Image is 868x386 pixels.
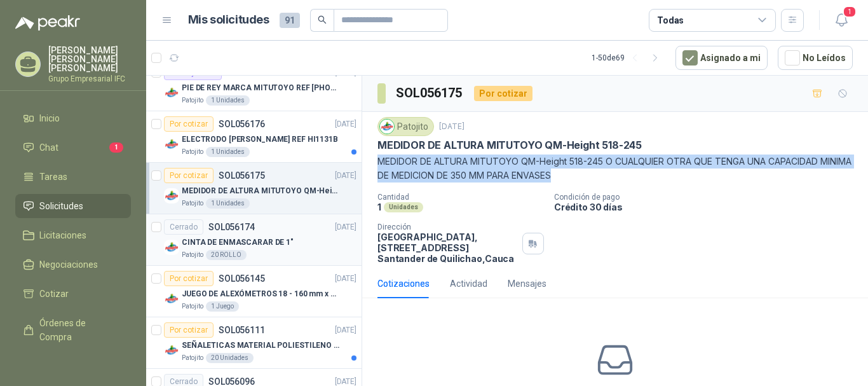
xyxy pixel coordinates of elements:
p: JUEGO DE ALEXÓMETROS 18 - 160 mm x 0,01 mm 2824-S3 [182,288,340,300]
div: Por cotizar [164,116,214,132]
span: Negociaciones [39,258,98,272]
p: ELECTRODO [PERSON_NAME] REF HI1131B [182,134,338,146]
p: Cantidad [377,193,544,202]
a: CerradoSOL056174[DATE] Company LogoCINTA DE ENMASCARAR DE 1"Patojito20 ROLLO [146,214,362,266]
p: Patojito [182,147,203,157]
button: No Leídos [778,46,853,70]
div: Mensajes [508,277,546,291]
p: [DATE] [335,221,356,233]
div: 1 - 50 de 69 [592,48,665,68]
span: Órdenes de Compra [39,316,119,344]
span: 1 [843,6,857,18]
p: Dirección [377,223,517,231]
img: Company Logo [164,291,179,307]
p: SOL056176 [219,120,265,128]
p: Patojito [182,353,203,363]
span: Cotizar [39,287,69,301]
span: Solicitudes [39,199,83,213]
p: [PERSON_NAME] [PERSON_NAME] [PERSON_NAME] [48,46,131,72]
a: Tareas [15,165,131,189]
p: MEDIDOR DE ALTURA MITUTOYO QM-Height 518-245 O CUALQUIER OTRA QUE TENGA UNA CAPACIDAD MINIMA DE M... [377,155,853,183]
a: Órdenes de Compra [15,311,131,349]
p: CINTA DE ENMASCARAR DE 1" [182,237,294,249]
div: Por cotizar [164,168,214,183]
div: 1 Unidades [206,198,250,209]
a: Cotizar [15,282,131,306]
a: Solicitudes [15,194,131,218]
img: Logo peakr [15,15,80,31]
img: Company Logo [164,137,179,152]
a: Chat1 [15,135,131,160]
p: Grupo Empresarial IFC [48,75,131,83]
span: search [318,15,327,24]
a: Por cotizarSOL056111[DATE] Company LogoSEÑALETICAS MATERIAL POLIESTILENO CON VINILO LAMINADO CALI... [146,317,362,369]
img: Company Logo [164,240,179,255]
p: SOL056096 [208,377,255,386]
p: [DATE] [335,273,356,285]
p: MEDIDOR DE ALTURA MITUTOYO QM-Height 518-245 [377,139,642,152]
div: Por cotizar [474,86,532,101]
a: Remisiones [15,354,131,378]
a: Por cotizarSOL056175[DATE] Company LogoMEDIDOR DE ALTURA MITUTOYO QM-Height 518-245Patojito1 Unid... [146,163,362,214]
span: Chat [39,141,58,155]
div: Cotizaciones [377,277,430,291]
p: SOL056174 [208,223,255,231]
img: Company Logo [164,188,179,203]
p: Condición de pago [554,193,863,202]
p: PIE DE REY MARCA MITUTOYO REF [PHONE_NUMBER] [182,82,340,94]
p: [DATE] [439,121,465,133]
a: Negociaciones [15,252,131,277]
p: SEÑALETICAS MATERIAL POLIESTILENO CON VINILO LAMINADO CALIBRE 60 [182,340,340,352]
img: Company Logo [164,343,179,358]
div: 20 Unidades [206,353,254,363]
div: Cerrado [164,219,203,235]
a: Por adjudicarSOL056177[DATE] Company LogoPIE DE REY MARCA MITUTOYO REF [PHONE_NUMBER]Patojito1 Un... [146,60,362,111]
p: Patojito [182,95,203,106]
div: 1 Juego [206,301,239,312]
span: Licitaciones [39,228,86,242]
p: SOL056175 [219,171,265,180]
p: Patojito [182,250,203,260]
img: Company Logo [380,120,394,134]
p: [DATE] [335,170,356,182]
div: Actividad [450,277,487,291]
p: SOL056177 [227,68,273,77]
p: [GEOGRAPHIC_DATA], [STREET_ADDRESS] Santander de Quilichao , Cauca [377,231,517,264]
h1: Mis solicitudes [188,11,269,29]
div: Por cotizar [164,322,214,338]
p: MEDIDOR DE ALTURA MITUTOYO QM-Height 518-245 [182,185,340,197]
span: 91 [280,13,300,28]
a: Por cotizarSOL056176[DATE] Company LogoELECTRODO [PERSON_NAME] REF HI1131BPatojito1 Unidades [146,111,362,163]
span: 1 [109,142,123,153]
p: Patojito [182,198,203,209]
img: Company Logo [164,85,179,100]
p: Crédito 30 días [554,202,863,212]
p: 1 [377,202,381,212]
div: Todas [657,13,684,27]
div: Por cotizar [164,271,214,286]
button: 1 [830,9,853,32]
p: [DATE] [335,324,356,336]
div: 20 ROLLO [206,250,247,260]
a: Licitaciones [15,223,131,247]
span: Tareas [39,170,67,184]
p: Patojito [182,301,203,312]
p: SOL056111 [219,326,265,334]
h3: SOL056175 [396,83,464,103]
a: Por cotizarSOL056145[DATE] Company LogoJUEGO DE ALEXÓMETROS 18 - 160 mm x 0,01 mm 2824-S3Patojito... [146,266,362,317]
div: Unidades [384,202,423,212]
button: Asignado a mi [675,46,768,70]
a: Inicio [15,106,131,130]
p: [DATE] [335,118,356,130]
div: 1 Unidades [206,95,250,106]
p: SOL056145 [219,274,265,283]
span: Inicio [39,111,60,125]
div: 1 Unidades [206,147,250,157]
div: Patojito [377,117,434,136]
